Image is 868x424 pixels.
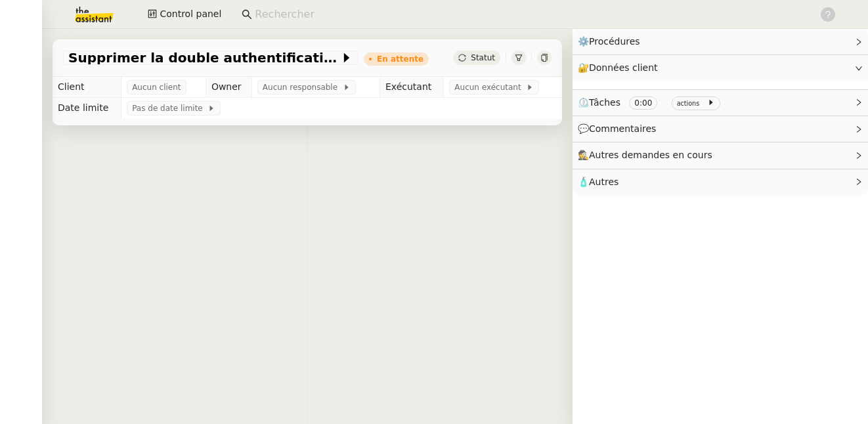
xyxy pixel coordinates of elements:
[589,62,658,73] span: Données client
[454,81,526,94] span: Aucun exécutant
[53,98,121,119] td: Date limite
[578,34,646,49] span: ⚙️
[132,102,207,115] span: Pas de date limite
[377,55,423,63] div: En attente
[471,53,495,62] span: Statut
[578,97,726,108] span: ⏲️
[573,116,868,142] div: 💬Commentaires
[578,123,662,134] span: 💬
[263,81,343,94] span: Aucun responsable
[589,97,620,108] span: Tâches
[589,150,712,160] span: Autres demandes en cours
[132,81,181,94] span: Aucun client
[255,6,806,24] input: Rechercher
[380,77,443,98] td: Exécutant
[206,77,251,98] td: Owner
[573,142,868,168] div: 🕵️Autres demandes en cours
[573,90,868,116] div: ⏲️Tâches 0:00 actions
[578,150,718,160] span: 🕵️
[589,36,640,47] span: Procédures
[589,123,656,134] span: Commentaires
[629,96,657,110] nz-tag: 0:00
[578,60,663,75] span: 🔐
[68,51,340,64] span: Supprimer la double authentification
[589,177,618,187] span: Autres
[160,7,221,22] span: Control panel
[53,77,121,98] td: Client
[140,5,229,24] button: Control panel
[573,169,868,195] div: 🧴Autres
[573,55,868,81] div: 🔐Données client
[677,100,700,107] small: actions
[578,177,618,187] span: 🧴
[573,29,868,54] div: ⚙️Procédures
